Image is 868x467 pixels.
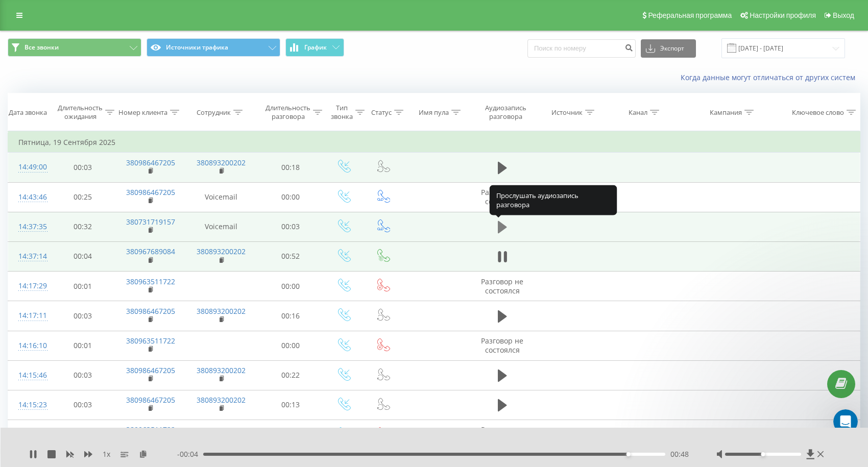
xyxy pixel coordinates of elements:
[50,272,116,301] td: 00:01
[50,241,116,271] td: 00:04
[8,152,196,220] div: Serhii говорит…
[126,217,175,227] a: 380731719157
[16,227,159,257] div: Тобто з номерів Лайф які ви орендуєте у оператора не коректно пропускати дзвінки через нас.
[258,241,324,271] td: 00:52
[371,108,392,117] div: Статус
[258,212,324,241] td: 00:03
[49,334,57,342] button: Добавить вложение
[197,158,246,167] a: 380893200202
[156,129,188,137] span: Спасибо
[184,212,258,241] td: Voicemail
[481,336,523,355] span: Разговор не состоялся
[833,409,858,434] iframe: Intercom live chat
[179,4,198,22] div: Закрыть
[126,425,175,434] a: 380963511722
[37,271,196,333] div: А какие возможные варианты есть чтобы срабатывала переадресация на сотовый телефон?Возможно если ...
[304,44,327,51] span: График
[197,365,246,375] a: 380893200202
[50,182,116,212] td: 00:25
[50,5,73,13] h1: Serhii
[65,334,73,342] button: Start recording
[197,247,246,256] a: 380893200202
[266,104,310,121] div: Длительность разговора
[175,330,191,347] button: Отправить сообщение…
[160,4,179,23] button: Главная
[8,99,196,122] div: Illarion говорит…
[258,360,324,390] td: 00:22
[750,11,816,19] span: Настройки профиля
[481,277,523,296] span: Разговор не состоялся
[9,108,47,117] div: Дата звонка
[32,334,40,342] button: Средство выбора GIF-файла
[761,452,765,456] div: Accessibility label
[50,212,116,241] td: 00:32
[148,122,196,144] div: Спасибо
[9,313,196,330] textarea: Ваше сообщение...
[50,420,116,450] td: 00:47
[626,452,631,456] div: Accessibility label
[8,122,196,153] div: Illarion говорит…
[8,271,196,341] div: Illarion говорит…
[16,39,159,69] div: Без доробки з нашої сторони не зможемо переадресувати дзвінок на цей номер з нашого ж номера.
[670,449,689,459] span: 00:48
[126,306,175,316] a: 380986467205
[197,108,231,117] div: Сотрудник
[8,152,167,219] div: Як будем зараз діяти.Тут краще все-таки приймати дзвінки поки на СІП акаунтах. Тому що це номер Л...
[792,108,844,117] div: Ключевое слово
[18,276,40,296] div: 14:17:29
[126,158,175,167] a: 380986467205
[164,105,188,113] span: Понял
[258,390,324,420] td: 00:13
[710,108,742,117] div: Кампания
[18,187,40,207] div: 14:43:46
[50,390,116,420] td: 00:03
[8,220,167,263] div: Тобто з номерів Лайф які ви орендуєте у оператора не коректно пропускати дзвінки через нас.
[156,99,196,121] div: Понял
[419,108,449,117] div: Имя пула
[16,75,159,85] div: Варіанти вирішення надав вам вище.
[126,365,175,375] a: 380986467205
[258,182,324,212] td: 00:00
[480,104,532,121] div: Аудиозапись разговора
[18,395,40,415] div: 14:15:23
[50,13,138,23] p: В сети последние 15 мин
[45,278,187,326] span: А какие возможные варианты есть чтобы срабатывала переадресация на сотовый телефон? Возможно если...
[16,158,159,168] div: Як будем зараз діяти.
[126,247,175,256] a: 380967689084
[641,39,696,58] button: Экспорт
[50,153,116,182] td: 00:03
[197,395,246,405] a: 380893200202
[7,4,26,23] button: go back
[8,220,196,271] div: Serhii говорит…
[126,336,175,346] a: 380963511722
[681,72,860,82] a: Когда данные могут отличаться от других систем
[481,187,523,206] span: Разговор не состоялся
[481,425,523,444] span: Разговор не состоялся
[258,331,324,360] td: 00:00
[18,365,40,385] div: 14:15:46
[50,360,116,390] td: 00:03
[18,217,40,237] div: 14:37:35
[58,104,103,121] div: Длительность ожидания
[258,153,324,182] td: 00:18
[197,306,246,316] a: 380893200202
[118,108,167,117] div: Номер клиента
[184,182,258,212] td: Voicemail
[103,449,110,459] span: 1 x
[258,301,324,331] td: 00:16
[126,277,175,286] a: 380963511722
[126,187,175,197] a: 380986467205
[25,43,59,52] span: Все звонки
[490,185,617,215] div: Прослушать аудиозапись разговора
[527,39,636,58] input: Поиск по номеру
[551,108,583,117] div: Источник
[16,334,24,342] button: Средство выбора эмодзи
[18,425,40,445] div: 14:11:44
[18,336,40,356] div: 14:16:10
[331,104,353,121] div: Тип звонка
[50,331,116,360] td: 00:01
[8,38,141,57] button: Все звонки
[147,38,280,57] button: Источники трафика
[285,38,344,57] button: График
[258,272,324,301] td: 00:00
